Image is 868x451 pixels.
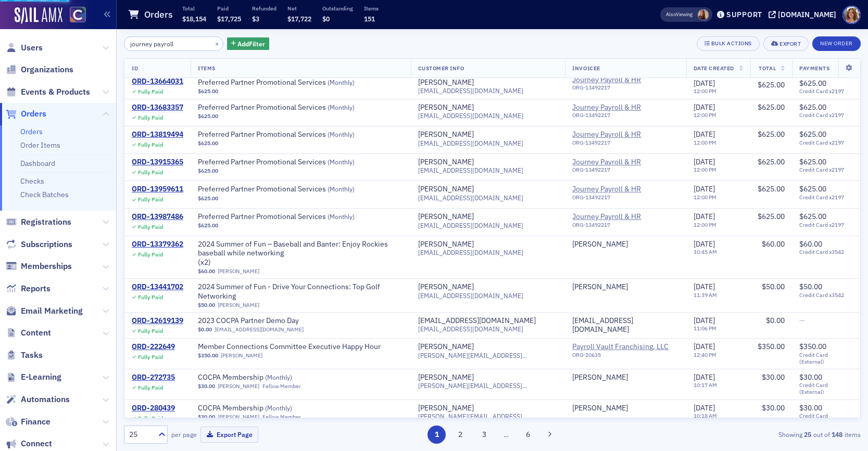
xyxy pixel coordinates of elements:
button: 2 [451,426,470,444]
button: 3 [475,426,493,444]
span: kit@p-payroll.com [572,316,678,334]
span: Preferred Partner Promotional Services [198,185,355,194]
a: [PERSON_NAME] [418,185,474,194]
span: $625.00 [198,88,218,95]
a: ORD-13987486 [132,212,183,222]
span: $17,722 [287,15,311,23]
div: ORG-13492217 [572,222,667,232]
span: Email Marketing [21,305,83,317]
img: SailAMX [15,7,62,24]
div: Fully Paid [138,224,163,230]
span: $17,725 [217,15,241,23]
a: ORD-13683357 [132,103,183,112]
a: Checks [20,176,44,186]
span: [DATE] [694,316,715,325]
button: AddFilter [227,37,270,50]
div: ORD-272735 [132,373,175,382]
span: Credit Card x2197 [799,88,853,95]
a: [PERSON_NAME] [572,373,628,382]
a: ORD-13664031 [132,76,183,86]
a: ORD-13915365 [132,158,183,167]
a: [PERSON_NAME] [218,268,259,275]
span: 2024 Summer of Fun – Baseball and Banter: Enjoy Rockies baseball while networking [198,240,404,258]
span: Memberships [21,261,72,272]
a: Order Items [20,140,60,150]
a: [PERSON_NAME] [418,130,474,139]
div: ORG-13492217 [572,112,667,122]
a: [PERSON_NAME] [418,373,474,382]
span: ( Monthly ) [328,78,355,86]
span: $625.00 [799,157,826,166]
a: Memberships [6,261,72,272]
a: Connect [6,438,52,449]
div: Support [726,10,762,19]
span: Sheila Duggan [698,9,709,20]
span: $625.00 [799,102,826,112]
button: × [212,38,222,48]
span: Credit Card x3542 [799,292,853,299]
span: Credit Card x2197 [799,139,853,146]
div: ORD-13819494 [132,130,183,139]
span: Credit Card x3542 [799,249,853,255]
span: [EMAIL_ADDRESS][DOMAIN_NAME] [418,87,523,95]
div: ORG-13492217 [572,84,667,95]
span: $350.00 [799,342,826,351]
span: Items [198,65,216,72]
span: $625.00 [799,79,826,88]
div: Fully Paid [138,88,163,95]
p: Total [182,5,206,12]
span: $30.00 [799,372,822,382]
a: [PERSON_NAME] [418,240,474,249]
a: Payroll Vault Franchising, LLC [572,342,669,352]
button: 1 [427,426,446,444]
span: $0 [322,15,330,23]
div: Fully Paid [138,384,163,391]
span: [PERSON_NAME][EMAIL_ADDRESS][PERSON_NAME][DOMAIN_NAME] [418,382,558,390]
div: [PERSON_NAME] [418,342,474,352]
span: $60.00 [762,239,785,249]
span: $50.00 [198,302,215,308]
p: Items [364,5,379,12]
p: Refunded [252,5,276,12]
a: ORD-13441702 [132,282,183,292]
a: [PERSON_NAME] [572,240,628,249]
span: Subscriptions [21,239,72,250]
span: Member Connections Committee Executive Happy Hour [198,342,381,352]
span: $625.00 [758,130,785,139]
a: Automations [6,394,70,405]
span: $625.00 [758,184,785,194]
a: Journey Payroll & HR [572,103,667,112]
span: Add Filter [237,39,265,48]
span: [DATE] [694,102,715,112]
span: Preferred Partner Promotional Services [198,130,355,139]
span: COCPA Membership [198,373,329,382]
a: 2024 Summer of Fun - Drive Your Connections: Top Golf Networking [198,282,404,301]
span: Credit Card (External) [799,352,853,365]
div: Fully Paid [138,251,163,258]
span: $350.00 [758,342,785,351]
a: ORD-280439 [132,404,175,413]
span: [DATE] [694,372,715,382]
a: Dashboard [20,159,55,168]
div: ORG-13492217 [572,166,667,177]
div: ORG-20635 [572,352,669,362]
time: 12:00 PM [694,111,716,119]
a: [PERSON_NAME] [218,383,259,390]
span: ( Monthly ) [328,158,355,166]
time: 12:40 PM [694,351,716,358]
div: [EMAIL_ADDRESS][DOMAIN_NAME] [572,316,678,334]
span: Credit Card x2197 [799,112,853,119]
div: Fully Paid [138,328,163,334]
label: per page [171,430,197,439]
p: Paid [217,5,241,12]
span: $625.00 [799,130,826,139]
a: Finance [6,416,51,428]
span: $30.00 [198,383,215,390]
a: Journey Payroll & HR [572,212,667,222]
